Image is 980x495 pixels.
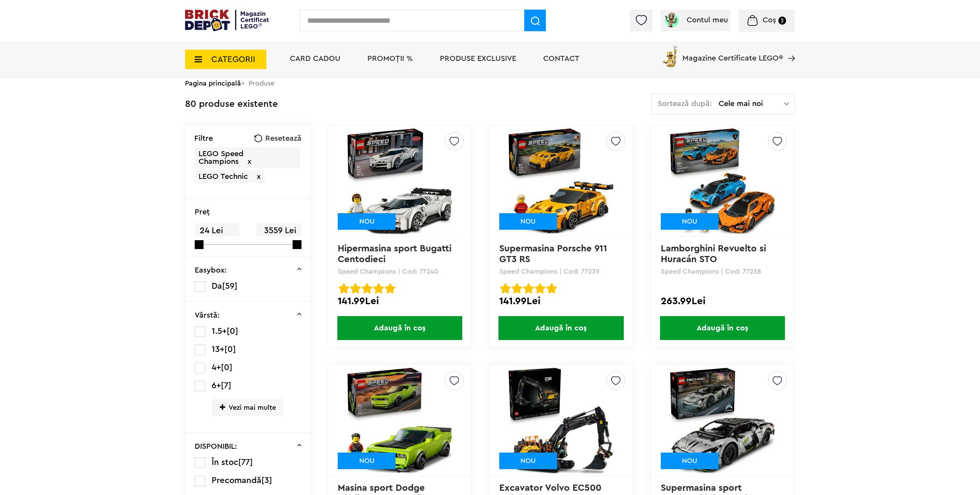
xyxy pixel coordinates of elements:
p: DISPONIBIL: [195,443,237,450]
a: Adaugă în coș [328,316,471,340]
img: Evaluare cu stele [535,283,546,294]
p: Filtre [194,135,213,142]
img: Masina sport Dodge Challenger SRT Hellcat [346,366,454,474]
span: CATEGORII [211,55,255,64]
span: [3] [261,476,272,485]
span: Resetează [265,135,301,142]
img: Evaluare cu stele [350,283,361,294]
div: NOU [661,213,719,230]
span: 6+ [212,381,221,390]
span: 24 Lei [195,223,239,238]
img: Evaluare cu stele [373,283,384,294]
p: Speed Champions | Cod: 77239 [499,268,623,275]
span: [59] [222,282,237,290]
p: Vârstă: [195,311,220,319]
img: Evaluare cu stele [546,283,557,294]
span: Coș [763,16,776,24]
span: [0] [227,327,238,335]
div: 141.99Lei [338,296,461,306]
span: 13+ [212,345,224,354]
img: Supermasina Porsche 911 GT3 RS [507,127,615,235]
span: x [248,158,251,165]
a: Lamborghini Revuelto si Huracán STO [661,244,769,264]
a: Pagina principală [185,80,241,87]
p: Preţ [195,208,210,216]
span: 1.5+ [212,327,227,335]
span: Cele mai noi [719,100,784,108]
img: Hipermasina sport Bugatti Centodieci [346,127,454,235]
span: x [257,173,261,180]
a: Produse exclusive [440,55,516,62]
a: Card Cadou [290,55,340,62]
p: Easybox: [195,266,227,274]
a: Magazine Certificate LEGO® [783,44,795,52]
span: [0] [224,345,236,354]
span: Adaugă în coș [337,316,462,340]
a: Contul meu [663,16,728,24]
div: 80 produse existente [185,93,278,115]
img: Evaluare cu stele [362,283,372,294]
small: 2 [778,17,786,25]
a: PROMOȚII % [367,55,413,62]
div: 263.99Lei [661,296,785,306]
a: Hipermasina sport Bugatti Centodieci [338,244,454,264]
span: În stoc [212,458,238,466]
div: NOU [338,213,396,230]
div: > Produse [185,73,795,93]
span: [77] [238,458,253,466]
img: Evaluare cu stele [512,283,522,294]
div: 141.99Lei [499,296,623,306]
a: Adaugă în coș [651,316,794,340]
img: Evaluare cu stele [523,283,534,294]
span: 4+ [212,363,221,372]
span: Contul meu [687,16,728,24]
span: 3559 Lei [256,223,301,238]
img: Evaluare cu stele [338,283,349,294]
span: Precomandă [212,476,261,485]
span: [7] [221,381,231,390]
img: Excavator Volvo EC500 Hybrid [507,366,615,474]
p: Speed Champions | Cod: 77238 [661,268,785,275]
a: Supermasina Porsche 911 GT3 RS [499,244,610,264]
div: NOU [499,213,557,230]
div: NOU [499,453,557,469]
span: [0] [221,363,232,372]
span: Magazine Certificate LEGO® [682,44,783,62]
div: NOU [338,453,396,469]
a: Adaugă în coș [490,316,633,340]
a: Contact [543,55,579,62]
span: Da [212,282,222,290]
img: Supermasina sport Lamborghini Revuelto [668,366,776,474]
span: LEGO Technic [199,173,248,180]
span: Vezi mai multe [212,399,283,416]
p: Speed Champions | Cod: 77240 [338,268,461,275]
img: Evaluare cu stele [500,283,511,294]
div: NOU [661,453,719,469]
span: LEGO Speed Champions [199,150,244,165]
img: Lamborghini Revuelto si Huracán STO [668,127,776,235]
span: Sortează după: [658,100,712,108]
span: Adaugă în coș [498,316,623,340]
span: Adaugă în coș [660,316,785,340]
img: Evaluare cu stele [385,283,396,294]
